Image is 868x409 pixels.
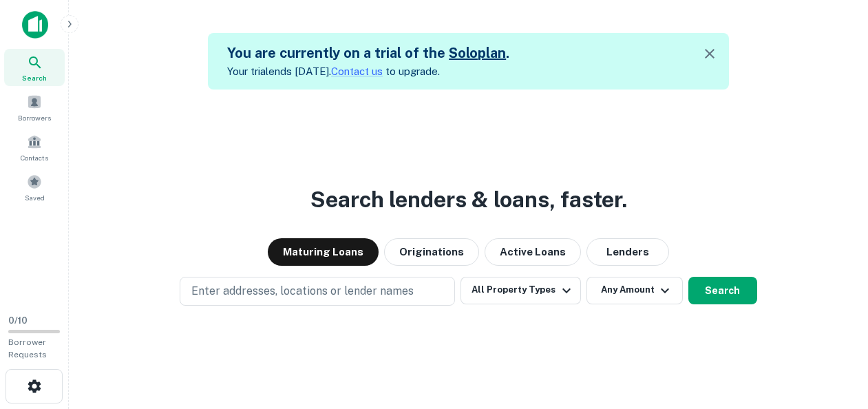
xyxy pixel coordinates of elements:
[22,72,47,83] span: Search
[4,169,65,206] a: Saved
[310,183,627,216] h3: Search lenders & loans, faster.
[22,11,48,39] img: capitalize-icon.png
[4,49,65,86] a: Search
[461,277,580,304] button: All Property Types
[384,238,479,266] button: Originations
[268,238,379,266] button: Maturing Loans
[586,238,669,266] button: Lenders
[8,337,47,359] span: Borrower Requests
[331,65,383,77] a: Contact us
[4,129,65,166] a: Contacts
[180,277,455,306] button: Enter addresses, locations or lender names
[4,89,65,126] a: Borrowers
[227,43,509,63] h5: You are currently on a trial of the .
[191,283,414,300] p: Enter addresses, locations or lender names
[799,299,868,365] iframe: Chat Widget
[18,112,51,123] span: Borrowers
[8,315,28,326] span: 0 / 10
[25,192,45,203] span: Saved
[449,45,506,61] a: Soloplan
[586,277,683,304] button: Any Amount
[485,238,581,266] button: Active Loans
[688,277,757,304] button: Search
[21,152,48,163] span: Contacts
[227,63,509,80] p: Your trial ends [DATE]. to upgrade.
